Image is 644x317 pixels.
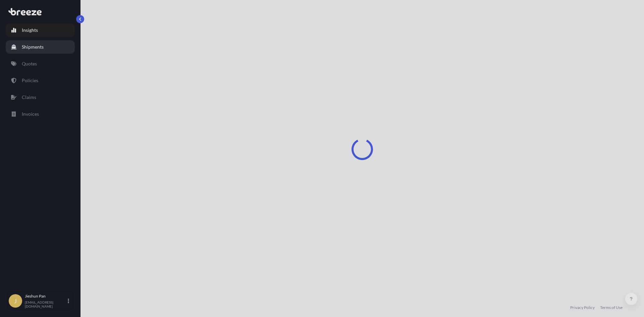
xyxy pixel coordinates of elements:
a: Quotes [6,57,75,70]
a: Terms of Use [600,305,623,310]
p: Policies [22,77,38,84]
a: Privacy Policy [570,305,595,310]
a: Insights [6,23,75,37]
a: Shipments [6,40,75,54]
span: J [14,298,17,304]
p: Claims [22,94,36,101]
p: Jieshun Pan [25,294,66,299]
p: Insights [22,27,38,34]
a: Claims [6,91,75,104]
p: Shipments [22,44,44,50]
a: Invoices [6,107,75,121]
p: Invoices [22,111,39,117]
p: [EMAIL_ADDRESS][DOMAIN_NAME] [25,300,66,308]
p: Quotes [22,60,37,67]
a: Policies [6,74,75,87]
